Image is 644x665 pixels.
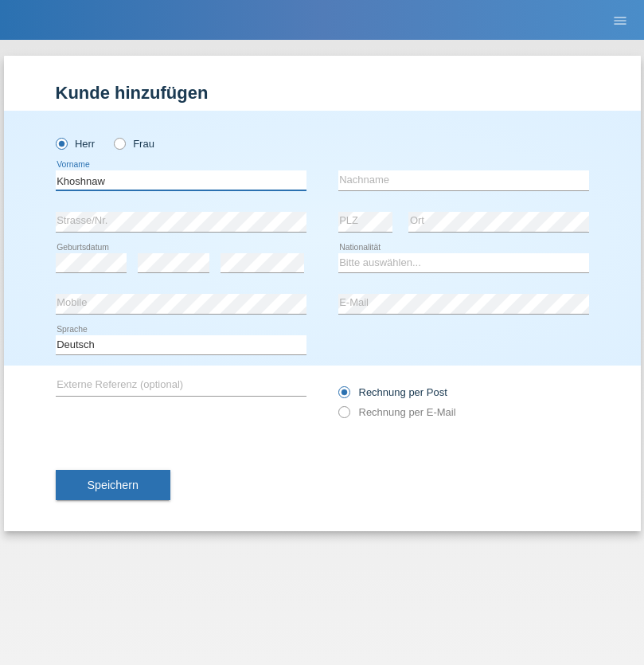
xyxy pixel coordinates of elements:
[338,386,447,398] label: Rechnung per Post
[56,138,66,148] input: Herr
[338,406,456,418] label: Rechnung per E-Mail
[56,470,170,500] button: Speichern
[56,83,589,103] h1: Kunde hinzufügen
[338,386,349,406] input: Rechnung per Post
[88,479,139,491] span: Speichern
[338,406,349,426] input: Rechnung per E-Mail
[114,138,154,150] label: Frau
[56,138,96,150] label: Herr
[604,15,636,25] a: menu
[612,13,628,29] i: menu
[114,138,124,148] input: Frau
